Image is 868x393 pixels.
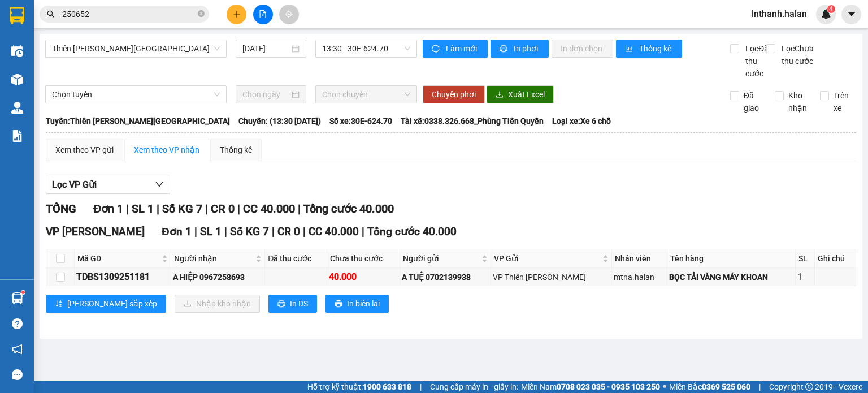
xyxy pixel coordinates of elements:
span: Lọc Đã thu cước [741,42,770,80]
span: Miền Nam [521,381,660,393]
span: download [496,90,504,100]
button: syncLàm mới [423,40,488,58]
th: Nhân viên [612,249,667,268]
span: Số KG 7 [230,225,269,238]
span: | [157,202,159,215]
span: search [47,10,55,18]
strong: 0708 023 035 - 0935 103 250 [557,382,660,391]
span: notification [12,344,23,355]
img: logo-vxr [10,7,24,24]
span: close-circle [198,10,205,17]
span: CR 0 [277,225,300,238]
button: downloadNhập kho nhận [175,295,260,313]
span: 4 [829,5,833,13]
strong: 0369 525 060 [702,382,750,391]
div: A HIỆP 0967258693 [173,271,263,283]
span: Số KG 7 [162,202,202,215]
span: Đơn 1 [93,202,123,215]
span: ⚪️ [663,385,666,389]
span: | [126,202,129,215]
span: VP [PERSON_NAME] [46,225,145,238]
span: Thống kê [639,42,673,55]
span: Đã giao [739,89,767,114]
span: message [12,369,23,380]
button: caret-down [841,5,861,24]
input: 13/09/2025 [242,42,289,55]
button: file-add [253,5,273,24]
span: TỔNG [46,202,76,215]
span: | [298,202,301,215]
span: SL 1 [200,225,222,238]
span: copyright [805,383,813,391]
td: VP Thiên Đường Bảo Sơn [491,268,612,286]
span: Cung cấp máy in - giấy in: [430,381,518,393]
button: In đơn chọn [552,40,613,58]
span: In biên lai [347,297,380,310]
span: | [205,202,208,215]
span: | [303,225,306,238]
span: Mã GD [77,252,159,265]
span: Loại xe: Xe 6 chỗ [552,115,611,127]
span: | [237,202,240,215]
span: sync [432,45,441,54]
span: sort-ascending [55,300,63,309]
span: SL 1 [132,202,154,215]
span: CR 0 [211,202,235,215]
strong: 1900 633 818 [363,382,411,391]
img: warehouse-icon [11,74,23,85]
th: Ghi chú [815,249,856,268]
span: | [362,225,364,238]
td: TDBS1309251181 [75,268,171,286]
th: Đã thu cước [265,249,327,268]
span: Chọn tuyến [52,86,220,103]
div: Xem theo VP nhận [134,144,199,156]
span: Chọn chuyến [322,86,411,103]
button: bar-chartThống kê [616,40,682,58]
span: Chuyến: (13:30 [DATE]) [238,115,321,127]
span: printer [277,300,285,309]
div: BỌC TẢI VÀNG MÁY KHOAN [669,271,793,283]
th: Tên hàng [667,249,796,268]
img: warehouse-icon [11,292,23,304]
span: In phơi [514,42,540,55]
span: Tài xế: 0338.326.668_Phùng Tiến Quyền [401,115,544,127]
b: Tuyến: Thiên [PERSON_NAME][GEOGRAPHIC_DATA] [46,116,230,126]
button: plus [227,5,246,24]
div: mtna.halan [614,271,665,283]
img: warehouse-icon [11,45,23,57]
span: Người nhận [174,252,254,265]
span: printer [500,45,509,54]
img: solution-icon [11,130,23,142]
span: CC 40.000 [243,202,295,215]
span: Kho nhận [784,89,811,114]
div: TDBS1309251181 [76,270,169,284]
span: Lọc VP Gửi [52,178,97,192]
button: Chuyển phơi [423,85,485,103]
div: Xem theo VP gửi [55,144,114,156]
div: 1 [797,270,813,284]
input: Tìm tên, số ĐT hoặc mã đơn [62,8,196,20]
img: warehouse-icon [11,102,23,114]
span: | [194,225,197,238]
span: Lọc Chưa thu cước [777,42,821,67]
button: printerIn DS [268,295,317,313]
span: Xuất Excel [508,88,545,101]
span: question-circle [12,318,23,329]
span: plus [233,10,241,18]
span: aim [285,10,293,18]
button: printerIn phơi [491,40,549,58]
button: Lọc VP Gửi [46,176,170,194]
span: Trên xe [829,89,857,114]
span: Đơn 1 [162,225,192,238]
button: aim [279,5,299,24]
input: Chọn ngày [242,88,289,101]
span: [PERSON_NAME] sắp xếp [67,297,157,310]
span: down [155,180,164,189]
span: close-circle [198,9,205,20]
div: 40.000 [329,270,398,284]
th: SL [796,249,815,268]
span: | [420,381,422,393]
img: icon-new-feature [821,9,831,19]
th: Chưa thu cước [327,249,400,268]
span: Số xe: 30E-624.70 [329,115,392,127]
